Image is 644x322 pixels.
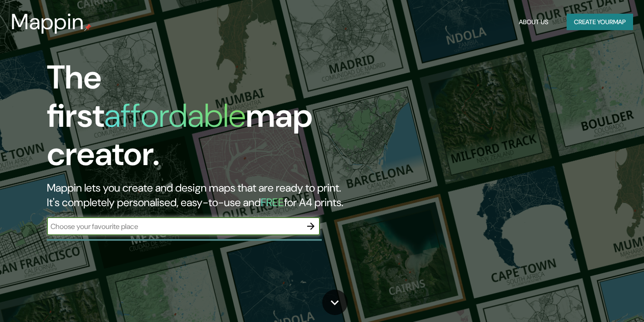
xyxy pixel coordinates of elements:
[104,94,246,137] h1: affordable
[515,14,552,31] button: About Us
[11,9,84,35] h3: Mappin
[47,181,369,210] h2: Mappin lets you create and design maps that are ready to print. It's completely personalised, eas...
[47,221,302,232] input: Choose your favourite place
[567,14,633,31] button: Create yourmap
[261,195,284,209] h5: FREE
[84,24,91,31] img: mappin-pin
[47,58,369,181] h1: The first map creator.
